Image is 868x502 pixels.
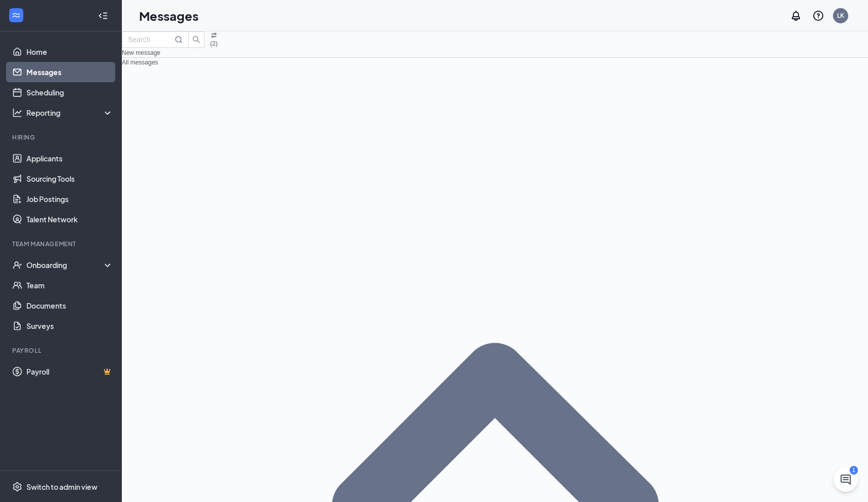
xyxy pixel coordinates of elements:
div: Team Management [12,240,111,248]
a: Documents [26,295,113,316]
span: All messages [122,59,158,66]
svg: MagnifyingGlass [175,36,183,44]
a: Job Postings [26,189,113,209]
svg: WorkstreamLogo [11,10,21,20]
button: Filter (2) [210,31,218,48]
div: Switch to admin view [26,482,97,492]
a: Talent Network [26,209,113,229]
svg: Notifications [790,10,802,22]
a: Scheduling [26,82,113,103]
svg: Analysis [12,108,22,118]
h1: Messages [139,7,198,24]
svg: Filter [210,31,218,39]
svg: QuestionInfo [812,10,824,22]
div: LK [837,11,844,20]
svg: UserCheck [12,260,22,270]
div: Hiring [12,133,111,142]
a: Home [26,42,113,62]
div: 1 [850,466,858,475]
a: Surveys [26,316,113,336]
span: search [189,36,204,44]
a: Applicants [26,148,113,169]
svg: ChatActive [840,474,852,486]
svg: Collapse [98,11,108,21]
a: Messages [26,62,113,82]
svg: Settings [12,482,22,492]
button: search [188,31,205,48]
a: PayrollCrown [26,361,113,382]
a: Team [26,275,113,295]
div: Payroll [12,346,111,355]
button: New message [122,48,160,57]
div: Onboarding [26,260,114,270]
a: Sourcing Tools [26,169,113,189]
button: ChatActive [833,467,858,492]
input: Search [128,34,173,45]
div: Reporting [26,108,114,118]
